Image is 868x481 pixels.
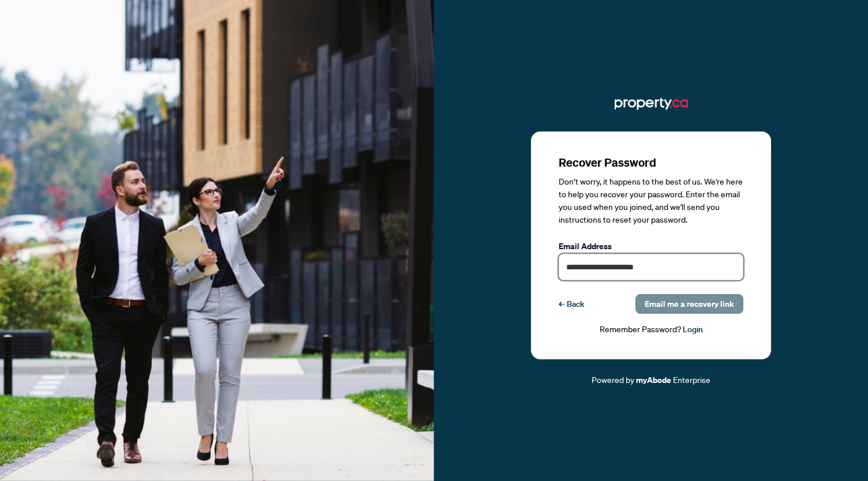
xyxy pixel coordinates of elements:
[636,374,671,386] a: myAbode
[683,324,703,335] a: Login
[559,175,743,226] div: Don’t worry, it happens to the best of us. We're here to help you recover your password. Enter th...
[559,240,743,253] label: Email Address
[615,95,688,113] img: ma-logo
[592,374,634,385] span: Powered by
[559,323,743,336] div: Remember Password?
[645,295,734,313] span: Email me a recovery link
[559,155,743,171] h3: Recover Password
[673,374,710,385] span: Enterprise
[559,294,585,314] a: ←Back
[635,294,743,314] button: Email me a recovery link
[559,298,564,310] span: ←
